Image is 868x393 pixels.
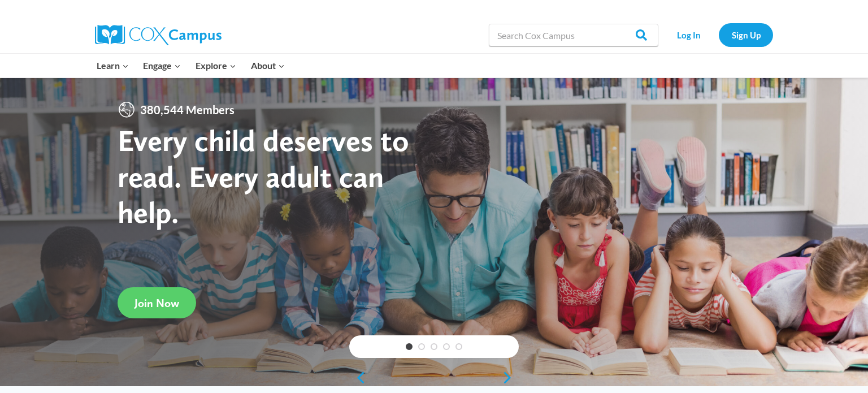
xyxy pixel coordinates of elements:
span: Explore [196,58,236,73]
span: Learn [97,58,129,73]
strong: Every child deserves to read. Every adult can help. [118,122,409,230]
a: Join Now [118,287,196,318]
a: next [502,371,519,385]
input: Search Cox Campus [489,24,658,46]
a: 4 [443,343,450,350]
a: 1 [406,343,413,350]
a: 3 [431,343,437,350]
span: About [251,58,285,73]
span: Engage [143,58,181,73]
a: Sign Up [719,23,773,46]
div: content slider buttons [349,366,519,389]
a: Log In [664,23,713,46]
img: Cox Campus [95,25,222,45]
nav: Secondary Navigation [664,23,773,46]
a: 5 [455,343,462,350]
span: 380,544 Members [136,101,239,119]
a: 2 [418,343,425,350]
a: previous [349,371,366,385]
span: Join Now [134,296,179,310]
nav: Primary Navigation [89,54,292,77]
